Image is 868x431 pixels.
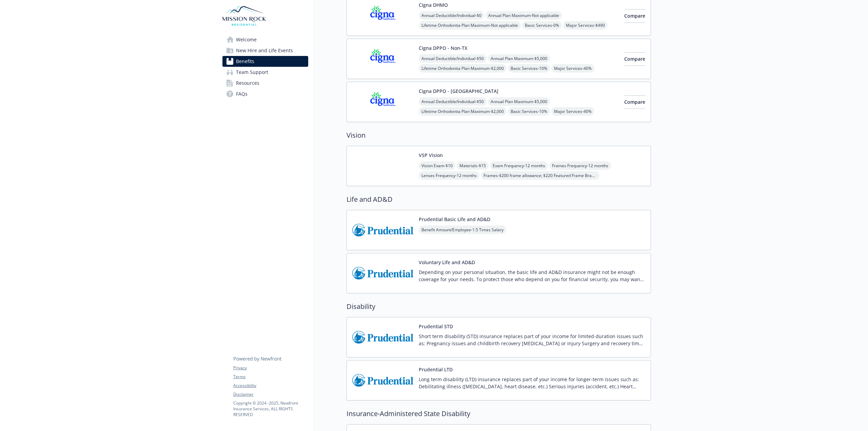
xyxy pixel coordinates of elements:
[508,64,550,73] span: Basic Services - 10%
[551,107,594,116] span: Major Services - 40%
[419,152,443,159] button: VSP Vision
[522,21,562,30] span: Basic Services - 0%
[481,171,599,180] span: Frames - $200 frame allowance; $220 Featured Frame Brands allowance; 20% savings on the amount ov...
[233,374,308,380] a: Terms
[563,21,608,30] span: Major Services - $490
[222,34,308,45] a: Welcome
[508,107,550,116] span: Basic Services - 10%
[419,161,455,170] span: Vision Exam - $10
[352,259,413,288] img: Prudential Insurance Co of America carrier logo
[222,78,308,89] a: Resources
[419,376,645,390] p: Long term disability (LTD) insurance replaces part of your income for longer-term issues such as:...
[488,97,550,106] span: Annual Plan Maximum - $5,000
[222,89,308,99] a: FAQs
[352,44,413,73] img: CIGNA carrier logo
[419,21,521,30] span: Lifetime Orthodontia Plan Maximum - Not applicable
[419,171,479,180] span: Lenses Frequency - 12 months
[352,1,413,30] img: CIGNA carrier logo
[419,216,490,223] button: Prudential Basic Life and AD&D
[486,11,562,20] span: Annual Plan Maximum - Not applicable
[352,366,413,395] img: Prudential Insurance Co of America carrier logo
[222,56,308,67] a: Benefits
[236,56,254,67] span: Benefits
[624,9,645,23] button: Compare
[222,67,308,78] a: Team Support
[624,52,645,66] button: Compare
[222,45,308,56] a: New Hire and Life Events
[233,391,308,397] a: Disclaimer
[347,130,651,140] h2: Vision
[419,11,484,20] span: Annual Deductible/Individual - $0
[419,366,453,373] button: Prudential LTD
[347,194,651,204] h2: Life and AD&D
[549,161,611,170] span: Frames Frequency - 12 months
[236,45,293,56] span: New Hire and Life Events
[419,323,453,330] button: Prudential STD
[457,161,489,170] span: Materials - $15
[624,13,645,19] span: Compare
[624,99,645,105] span: Compare
[352,323,413,352] img: Prudential Insurance Co of America carrier logo
[419,87,498,95] button: Cigna DPPO - [GEOGRAPHIC_DATA]
[236,78,259,89] span: Resources
[347,409,651,419] h2: Insurance-Administered State Disability
[419,259,475,266] button: Voluntary Life and AD&D
[419,107,507,116] span: Lifetime Orthodontia Plan Maximum - $2,000
[352,152,413,180] img: Vision Service Plan carrier logo
[419,44,467,52] button: Cigna DPPO - Non-TX
[233,400,308,417] p: Copyright © 2024 - 2025 , Newfront Insurance Services, ALL RIGHTS RESERVED
[551,64,594,73] span: Major Services - 40%
[419,269,645,283] p: Depending on your personal situation, the basic life and AD&D insurance might not be enough cover...
[419,333,645,347] p: Short term disability (STD) insurance replaces part of your income for limited-duration issues su...
[419,64,507,73] span: Lifetime Orthodontia Plan Maximum - $2,000
[419,226,506,234] span: Benefit Amount/Employee - 1.5 Times Salary
[352,87,413,116] img: CIGNA carrier logo
[236,34,257,45] span: Welcome
[419,54,487,63] span: Annual Deductible/Individual - $50
[488,54,550,63] span: Annual Plan Maximum - $5,000
[419,1,448,8] button: Cigna DHMO
[352,216,413,244] img: Prudential Insurance Co of America carrier logo
[233,365,308,371] a: Privacy
[490,161,548,170] span: Exam Frequency - 12 months
[624,56,645,62] span: Compare
[419,97,487,106] span: Annual Deductible/Individual - $50
[236,67,268,78] span: Team Support
[233,383,308,389] a: Accessibility
[624,95,645,109] button: Compare
[347,301,651,312] h2: Disability
[236,89,248,99] span: FAQs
